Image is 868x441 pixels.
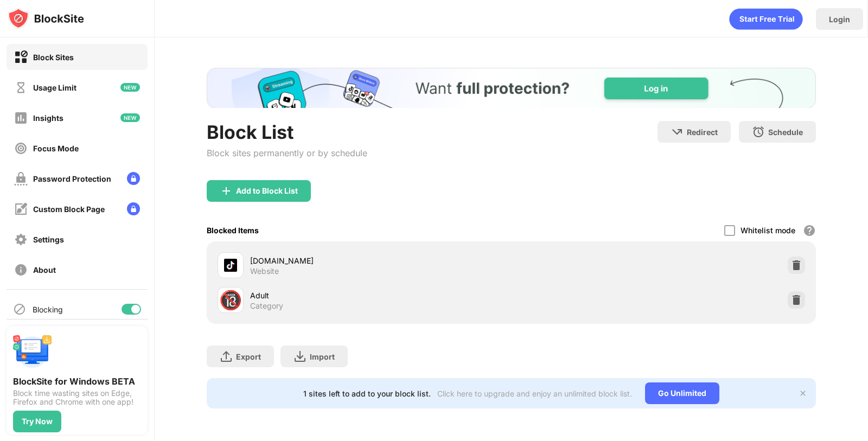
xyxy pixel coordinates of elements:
[120,83,140,92] img: new-icon.svg
[250,266,279,276] div: Website
[14,111,28,125] img: insights-off.svg
[33,53,74,62] div: Block Sites
[13,303,26,316] img: blocking-icon.svg
[236,352,261,361] div: Export
[207,121,367,143] div: Block List
[127,202,140,215] img: lock-menu.svg
[829,15,850,24] div: Login
[120,113,140,122] img: new-icon.svg
[14,142,28,155] img: focus-off.svg
[741,226,795,235] div: Whitelist mode
[14,172,28,186] img: password-protection-off.svg
[250,255,512,266] div: [DOMAIN_NAME]
[207,148,367,158] div: Block sites permanently or by schedule
[33,204,105,214] div: Custom Block Page
[687,127,718,137] div: Redirect
[310,352,335,361] div: Import
[13,376,141,387] div: BlockSite for Windows BETA
[729,8,803,30] div: animation
[236,187,298,195] div: Add to Block List
[33,83,76,92] div: Usage Limit
[14,202,28,216] img: customize-block-page-off.svg
[207,226,259,235] div: Blocked Items
[13,333,52,372] img: push-desktop.svg
[14,263,28,277] img: about-off.svg
[768,127,803,137] div: Schedule
[33,235,64,244] div: Settings
[22,417,53,426] div: Try Now
[8,8,84,29] img: logo-blocksite.svg
[14,50,28,64] img: block-on.svg
[14,233,28,246] img: settings-off.svg
[33,305,63,314] div: Blocking
[127,172,140,185] img: lock-menu.svg
[33,144,79,153] div: Focus Mode
[645,382,719,404] div: Go Unlimited
[33,113,63,123] div: Insights
[13,389,141,406] div: Block time wasting sites on Edge, Firefox and Chrome with one app!
[207,68,816,108] iframe: Banner
[250,301,283,311] div: Category
[303,389,431,398] div: 1 sites left to add to your block list.
[33,265,56,274] div: About
[437,389,632,398] div: Click here to upgrade and enjoy an unlimited block list.
[799,389,807,398] img: x-button.svg
[33,174,111,183] div: Password Protection
[250,290,512,301] div: Adult
[14,81,28,94] img: time-usage-off.svg
[224,259,237,272] img: favicons
[219,289,242,311] div: 🔞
